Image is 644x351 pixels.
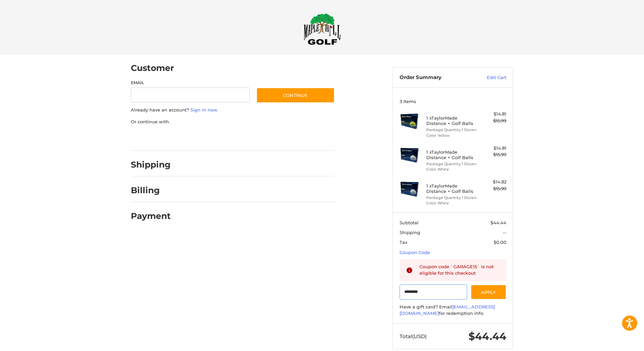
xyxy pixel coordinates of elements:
div: $15.99 [480,151,506,158]
img: Maple Hill Golf [304,13,341,45]
h2: Billing [131,185,170,196]
div: $14.81 [480,145,506,152]
li: Color Yellow [426,133,478,139]
h3: Order Summary [400,74,472,81]
li: Color White [426,200,478,206]
span: -- [503,230,506,235]
h3: 3 Items [400,99,506,104]
span: $44.44 [469,330,506,343]
div: $15.99 [480,118,506,124]
h2: Customer [131,63,174,73]
div: $14.82 [480,179,506,185]
span: $0.00 [494,240,506,245]
p: Already have an account? [131,107,335,114]
span: Tax [400,240,407,245]
div: $15.99 [480,185,506,192]
div: Have a gift card? Email for redemption info. [400,304,506,317]
a: Sign in now [190,107,217,112]
div: Coupon code `GARAGE15` is not eligible for this checkout [420,264,500,277]
h2: Shipping [131,159,171,170]
a: Edit Cart [472,74,506,81]
h2: Payment [131,211,171,221]
li: Color White [426,167,478,172]
span: Shipping [400,230,420,235]
a: Coupon Code [400,250,430,255]
span: Total (USD) [400,333,427,340]
h4: 1 x TaylorMade Distance + Golf Balls [426,149,478,160]
span: $44.44 [491,220,506,225]
iframe: PayPal-paylater [186,132,237,144]
div: $14.81 [480,111,506,118]
li: Package Quantity 1 Dozen [426,127,478,133]
h4: 1 x TaylorMade Distance + Golf Balls [426,183,478,194]
p: Or continue with [131,119,335,125]
input: Gift Certificate or Coupon Code [400,284,468,300]
li: Package Quantity 1 Dozen [426,161,478,167]
iframe: PayPal-venmo [243,132,294,144]
span: Subtotal [400,220,419,225]
li: Package Quantity 1 Dozen [426,195,478,201]
button: Continue [256,87,335,103]
button: Apply [471,284,506,300]
iframe: PayPal-paypal [129,132,180,144]
h4: 1 x TaylorMade Distance + Golf Balls [426,115,478,126]
label: Email [131,80,250,86]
